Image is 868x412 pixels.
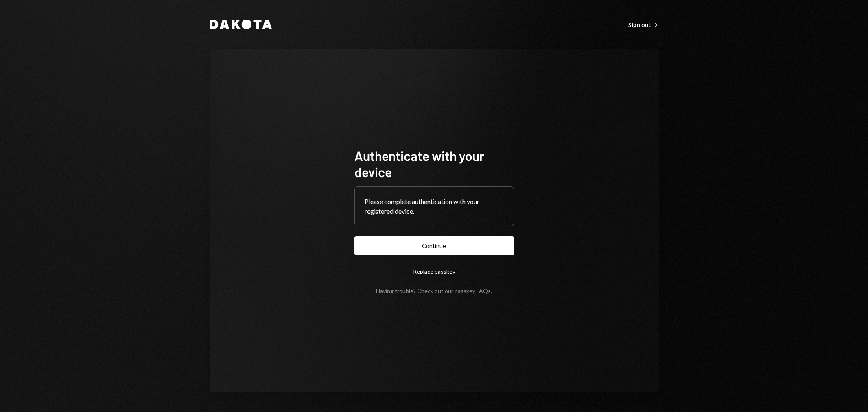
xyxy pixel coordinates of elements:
[376,287,492,294] div: Having trouble? Check out our .
[354,236,514,255] button: Continue
[354,262,514,281] button: Replace passkey
[455,287,491,295] a: passkey FAQs
[354,147,514,180] h1: Authenticate with your device
[628,20,659,29] a: Sign out
[365,197,504,216] div: Please complete authentication with your registered device.
[628,21,659,29] div: Sign out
